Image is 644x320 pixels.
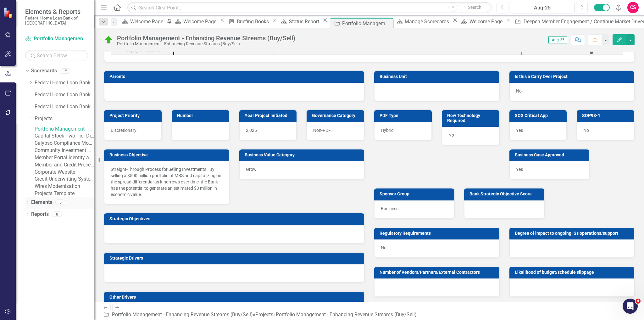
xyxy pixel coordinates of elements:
div: Portfolio Management - Enhancing Revenue Streams (Buy/Sell) [342,20,391,27]
button: Search [459,3,490,12]
input: Search ClearPoint... [127,2,492,13]
a: Scorecards [31,67,57,75]
h3: Year Project Initiated [245,113,294,118]
span: Yes [516,128,523,133]
iframe: Intercom live chat [623,299,638,314]
span: 2,025 [246,128,257,133]
button: CS [627,2,639,13]
h3: Other Drivers [109,295,361,300]
div: » » [103,311,419,318]
span: 4 [636,299,641,304]
h3: Governance Category [312,113,361,118]
span: No [516,88,522,93]
a: Briefing Books [226,18,271,25]
a: Reports [31,211,49,218]
div: Portfolio Management - Enhancing Revenue Streams (Buy/Sell) [117,42,295,46]
a: Elements [31,199,52,206]
a: Member and Credit Process Enhancements [35,161,94,169]
h3: Is this a Carry Over Project [515,74,631,79]
a: Welcome Page [173,18,218,25]
a: Federal Home Loan Bank of [GEOGRAPHIC_DATA] Strategic Plan 2024 [35,103,94,110]
h3: Parents [109,74,361,79]
a: Corporate Website [35,169,94,176]
span: Search [468,5,481,10]
div: Manage Scorecards [405,18,451,25]
div: Welcome Page [183,18,218,25]
input: Search Below... [25,50,88,61]
h3: Business Unit [380,74,496,79]
a: Calypso Compliance Module Upgrade (from ERS) [35,140,94,147]
h3: Likelihood of budget/schedule slippage [515,270,631,275]
div: Portfolio Management - Enhancing Revenue Streams (Buy/Sell) [276,312,417,317]
div: Briefing Books [237,18,271,25]
h3: Business Case Approved [515,153,586,157]
h3: Degree of impact to ongoing ISs operations/support [515,231,631,236]
div: 15 [60,68,70,74]
h3: New Technology Required [447,113,496,123]
img: ClearPoint Strategy [3,7,14,18]
a: Manage Scorecards [394,18,451,25]
a: Federal Home Loan Bank of [GEOGRAPHIC_DATA] Strategic Plan 2025 [35,91,94,98]
span: No [583,128,589,133]
a: Projects [255,312,273,317]
a: Member Portal Identity and Access Management [35,154,94,161]
a: Portfolio Management - Enhancing Revenue Streams (Buy/Sell) [35,126,94,133]
h3: Sponsor Group [380,192,451,196]
h3: Project Priority [109,113,158,118]
a: Credit Underwriting System [35,176,94,183]
span: Yes [516,167,523,172]
a: Welcome Page [459,18,504,25]
span: No [381,245,386,250]
div: 8 [52,212,62,217]
a: Welcome Page [120,18,165,25]
button: Aug-25 [510,2,575,13]
a: Projects [35,115,94,122]
h3: Business Objective [109,153,226,157]
div: Welcome Page [130,18,165,25]
h3: Strategic Objectives [109,216,361,221]
span: Non-PDF [313,128,331,133]
a: Federal Home Loan Bank of [GEOGRAPHIC_DATA] Strategic Plan [35,79,94,87]
h3: Business Value Category [245,153,361,157]
h3: Number [177,113,226,118]
a: Portfolio Management - Enhancing Revenue Streams (Buy/Sell) [112,312,253,317]
img: On Plan [104,35,114,45]
a: Wires Modernization [35,183,94,190]
span: Hybrid [381,128,394,133]
div: Welcome Page [469,18,504,25]
a: Community Investment Modernization [35,147,94,154]
div: Portfolio Management - Enhancing Revenue Streams (Buy/Sell) [117,35,295,42]
h3: SOP98-1 [582,113,631,118]
span: Grow [246,167,257,172]
span: Aug-25 [548,36,567,43]
a: Capital Stock Two-Tier Dividends [35,132,94,140]
span: Elements & Reports [25,8,88,15]
h3: SOX Critical App [515,113,564,118]
a: Status Report [279,18,321,25]
h3: Bank Strategic Objective Score [469,192,541,196]
div: 5 [55,200,65,205]
span: Discretionary [111,128,136,133]
h3: Regulatory Requirements [380,231,496,236]
a: Projects Template [35,190,94,197]
div: Aug-25 [512,4,572,12]
p: Straight-Through Process for Selling Investments. By selling a $500 million portfolio of MBS and ... [111,166,223,198]
h3: Strategic Drivers [109,256,361,261]
h3: Number of Vendors/Partners/External Contractors [380,270,496,275]
span: No [448,132,454,138]
small: Federal Home Loan Bank of [GEOGRAPHIC_DATA] [25,15,88,26]
h3: PDF Type [380,113,429,118]
span: Business [381,206,398,211]
div: Status Report [289,18,321,25]
a: Portfolio Management - Enhancing Revenue Streams (Buy/Sell) [25,35,88,42]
